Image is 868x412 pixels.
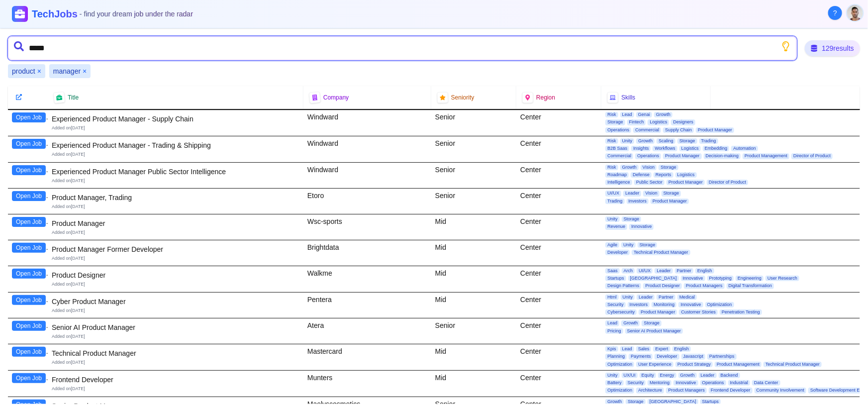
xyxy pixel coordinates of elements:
span: Growth [621,320,640,326]
span: Developer [655,354,679,359]
span: English [673,346,691,352]
span: Lead [620,112,634,117]
span: Design Patterns [605,283,641,289]
div: Center [516,344,601,370]
div: Senior [431,136,516,162]
span: Product Manager [667,180,705,185]
span: Storage [642,320,662,326]
span: Lead [605,320,619,326]
span: Sales [636,346,652,352]
span: Innovative [678,302,703,308]
button: User menu [846,4,864,22]
div: Frontend Developer [52,375,299,385]
div: Experienced Product Manager - Trading & Shipping [52,140,299,150]
span: Genai [636,112,652,117]
span: Operations [605,127,631,133]
div: Center [516,318,601,344]
button: Open Job [12,191,46,201]
div: Center [516,371,601,397]
span: Storage [605,119,625,125]
button: Show search tips [781,41,791,51]
span: Optimization [705,302,734,308]
div: Added on [DATE] [52,255,299,262]
span: Penetration Testing [720,309,762,315]
span: Product Managers [666,388,707,393]
span: Storage [626,399,646,405]
span: Region [536,94,555,102]
div: Center [516,136,601,162]
span: Startups [700,399,721,405]
span: Logistics [648,119,669,125]
span: Company [323,94,349,102]
span: Kpis [605,346,618,352]
img: User avatar [847,5,863,21]
div: Added on [DATE] [52,151,299,158]
span: Embedding [703,146,730,151]
span: Innovative [681,276,705,281]
span: Digital Transformation [727,283,774,289]
div: Mid [431,266,516,292]
span: Seniority [451,94,475,102]
span: Risk [605,138,618,144]
span: Director of Product [791,153,833,159]
span: Decision-making [704,153,741,159]
span: Product Manager [696,127,734,133]
span: Technical Product Manager [764,362,822,367]
span: Innovative [674,380,698,386]
span: Mentoring [648,380,672,386]
span: Leader [637,295,655,300]
span: Logistics [679,146,701,151]
span: UI/UX [605,191,621,196]
div: Experienced Product Manager - Supply Chain [52,114,299,124]
button: Open Job [12,347,46,357]
span: Backend [719,373,740,378]
span: Trading [605,199,624,204]
div: Windward [303,110,431,136]
span: Supply Chain [663,127,694,133]
div: Added on [DATE] [52,308,299,314]
span: B2B Saas [605,146,629,151]
div: Munters [303,371,431,397]
span: Prototyping [707,276,734,281]
div: Senior Product Manager [52,401,299,411]
span: Lead [620,346,634,352]
div: Brightdata [303,240,431,266]
span: Saas [605,268,620,274]
div: Pentera [303,293,431,318]
span: Senior AI Product Manager [625,328,683,334]
span: Customer Stories [679,309,718,315]
span: Storage [662,191,681,196]
span: Risk [605,165,618,170]
div: Added on [DATE] [52,204,299,210]
span: Architecture [636,388,664,393]
span: Equity [640,373,656,378]
div: Walkme [303,266,431,292]
span: Designers [671,119,695,125]
div: Center [516,266,601,292]
span: [GEOGRAPHIC_DATA] [628,276,679,281]
div: Mid [431,293,516,318]
button: Open Job [12,400,46,410]
span: Operations [635,153,661,159]
span: Developer [605,250,630,255]
div: Center [516,240,601,266]
div: Mastercard [303,344,431,370]
span: Leader [655,268,673,274]
span: Product Strategy [675,362,713,367]
div: Product Designer [52,270,299,280]
button: Remove manager filter [83,66,87,76]
div: Experienced Product Manager Public Sector Intelligence [52,167,299,177]
div: Senior AI Product Manager [52,322,299,332]
span: Roadmap [605,172,629,178]
span: Product Management [715,362,762,367]
span: Storage [638,242,658,248]
button: Open Job [12,139,46,149]
div: Mid [431,240,516,266]
span: ? [833,8,837,18]
span: Product Manager [651,199,689,204]
span: Monitoring [652,302,676,308]
div: Product Manager [52,218,299,228]
span: Engineering [736,276,764,281]
span: User Experience [636,362,674,367]
div: Senior [431,110,516,136]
